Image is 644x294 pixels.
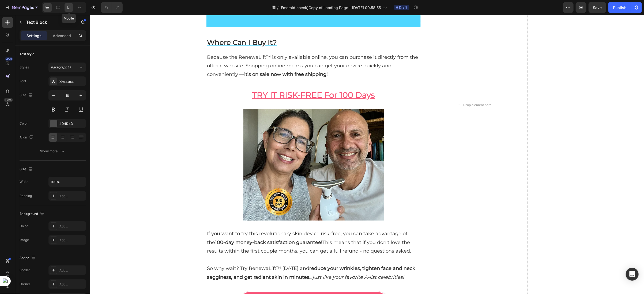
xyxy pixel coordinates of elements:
button: 7 [2,2,40,13]
iframe: To enrich screen reader interactions, please activate Accessibility in Grammarly extension settings [90,15,644,294]
div: 450 [5,57,13,61]
div: Width [20,179,28,184]
div: Show more [40,149,65,154]
strong: 100-day money-back satisfaction guarantee! [125,225,232,230]
span: If you want to try this revolutionary skin device risk-free, you can take advantage of the This m... [117,216,321,239]
div: Styles [20,65,29,70]
strong: Where Can I Buy It? [117,23,187,32]
p: Text Block [26,19,71,25]
div: Montserrat [59,79,85,84]
div: Add... [59,282,85,287]
div: Background [20,210,46,218]
span: So why wait? Try RenewaLift™ [DATE] and [117,250,325,265]
button: Paragraph 1* [48,63,86,72]
p: Advanced [53,33,71,38]
div: Beta [4,98,13,102]
strong: it’s on sale now with free shipping! [154,56,238,62]
div: Padding [20,194,32,198]
span: [Emerald check]Copy of Landing Page - [DATE] 09:58:55 [280,5,381,10]
span: Because the RenewaLift™ is only available online, you can purchase it directly from the official ... [117,39,328,63]
div: Text style [20,52,34,56]
div: Add... [59,224,85,229]
div: Add... [59,268,85,273]
div: Border [20,268,30,273]
span: Paragraph 1* [51,65,71,70]
div: Undo/Redo [101,2,123,13]
div: Color [20,121,28,126]
button: Publish [608,2,631,13]
div: Color [20,224,28,229]
div: Image [20,238,29,242]
i: just like your favorite A-list celebrities! [222,259,314,265]
p: 7 [35,4,37,11]
div: Shape [20,254,37,262]
div: Add... [59,238,85,243]
div: Publish [613,5,626,10]
span: Draft [399,5,407,10]
u: TRY IT RISK-FREE For 100 Days [162,75,285,85]
div: Align [20,134,35,141]
div: Add... [59,194,85,199]
span: Save [593,5,602,10]
div: Size [20,92,34,99]
button: Save [589,2,606,13]
button: Show more [20,146,86,156]
span: / [277,5,279,10]
div: Open Intercom Messenger [626,268,639,281]
div: Font [20,79,26,84]
img: gempages_565293778965889810-a42e8a1e-c4eb-4fe7-a98e-8c7a493144d3.webp [153,94,294,206]
div: 4D4D4D [59,121,85,126]
div: Drop element here [373,88,401,92]
p: Settings [27,33,42,38]
input: Auto [49,177,86,187]
div: Corner [20,282,30,287]
div: Size [20,166,34,173]
strong: reduce your wrinkles, tighten face and neck sagginess, and get radiant skin in minutes… [117,250,325,265]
